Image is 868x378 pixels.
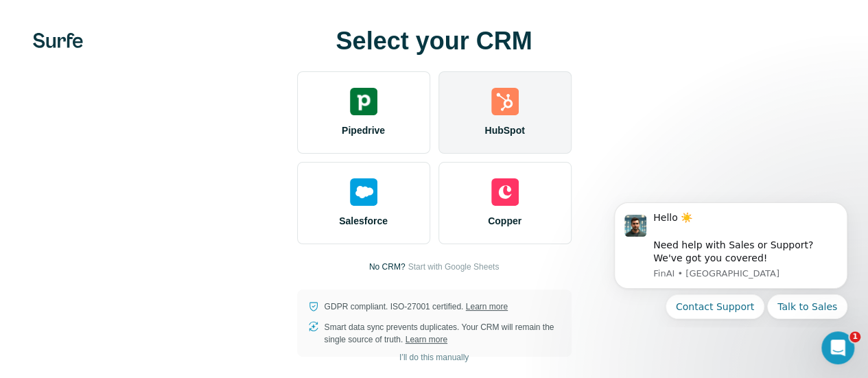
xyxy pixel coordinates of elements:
[408,261,499,273] button: Start with Google Sheets
[350,178,377,206] img: salesforce's logo
[491,178,519,206] img: copper's logo
[350,88,377,115] img: pipedrive's logo
[325,300,508,313] p: GDPR compliant. ISO-27001 certified.
[390,347,478,368] button: I’ll do this manually
[297,27,572,55] h1: Select your CRM
[466,302,508,311] a: Learn more
[484,123,524,137] span: HubSpot
[342,123,385,137] span: Pipedrive
[369,261,406,273] p: No CRM?
[339,214,388,228] span: Salesforce
[488,214,521,228] span: Copper
[491,88,519,115] img: hubspot's logo
[849,331,860,342] span: 1
[821,331,854,364] iframe: Intercom live chat
[406,335,447,344] a: Learn more
[33,33,83,48] img: Surfe's logo
[325,321,561,346] p: Smart data sync prevents duplicates. Your CRM will remain the single source of truth.
[594,191,868,327] iframe: Intercom notifications mensaje
[399,351,469,364] span: I’ll do this manually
